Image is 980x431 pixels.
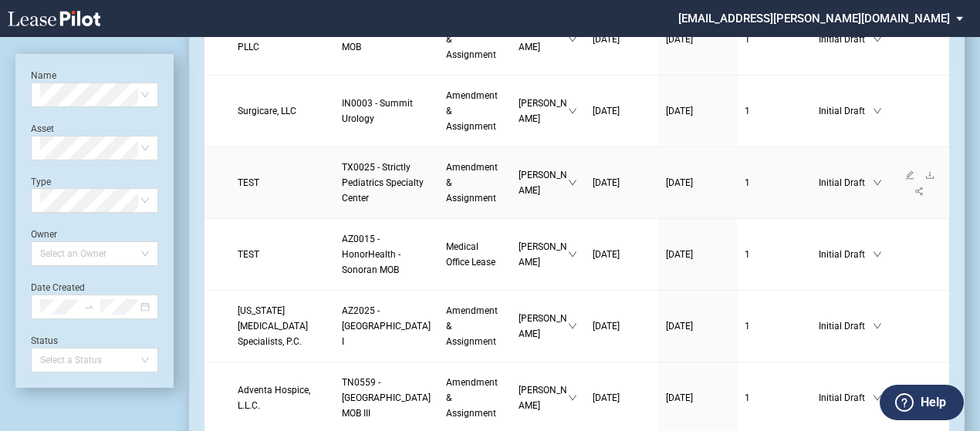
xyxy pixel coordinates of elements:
[666,175,729,190] a: [DATE]
[446,90,498,132] span: Amendment & Assignment
[568,178,577,187] span: down
[568,393,577,402] span: down
[519,24,569,55] span: [PERSON_NAME]
[666,106,693,116] span: [DATE]
[593,103,651,119] a: [DATE]
[342,162,424,204] span: TX0025 - Strictly Pediatrics Specialty Center
[666,392,693,403] span: [DATE]
[905,170,914,180] span: edit
[819,318,873,334] span: Initial Draft
[238,247,326,262] a: TEST
[446,88,502,134] a: Amendment & Assignment
[745,249,750,260] span: 1
[342,305,431,347] span: AZ2025 - Medical Plaza I
[873,250,882,259] span: down
[666,390,729,406] a: [DATE]
[593,318,651,334] a: [DATE]
[666,177,693,188] span: [DATE]
[446,377,498,419] span: Amendment & Assignment
[446,239,502,270] a: Medical Office Lease
[519,311,569,342] span: [PERSON_NAME]
[238,385,310,411] span: Adventa Hospice, L.L.C.
[446,160,502,206] a: Amendment & Assignment
[31,282,85,293] label: Date Created
[745,321,750,332] span: 1
[519,167,569,198] span: [PERSON_NAME]
[745,177,750,188] span: 1
[238,249,259,260] span: TEST
[342,234,400,275] span: AZ0015 - HonorHealth - Sonoran MOB
[880,385,964,420] button: Help
[568,322,577,331] span: down
[238,103,326,119] a: Surgicare, LLC
[745,32,803,47] a: 1
[238,24,326,55] a: Soni Vision Institute, PLLC
[31,177,51,187] label: Type
[238,175,326,190] a: TEST
[342,160,431,206] a: TX0025 - Strictly Pediatrics Specialty Center
[914,186,925,197] span: share-alt
[238,305,308,347] span: Arizona Glaucoma Specialists, P.C.
[593,177,620,188] span: [DATE]
[519,96,569,126] span: [PERSON_NAME]
[593,390,651,406] a: [DATE]
[666,247,729,262] a: [DATE]
[745,392,750,403] span: 1
[593,392,620,403] span: [DATE]
[568,250,577,259] span: down
[83,301,94,312] span: swap-right
[342,98,413,124] span: IN0003 - Summit Urology
[446,241,495,268] span: Medical Office Lease
[593,34,620,45] span: [DATE]
[31,335,58,346] label: Status
[593,249,620,260] span: [DATE]
[342,375,431,421] a: TN0559 - [GEOGRAPHIC_DATA] MOB III
[519,239,569,270] span: [PERSON_NAME]
[342,24,431,55] a: TX4022 - Cypress MOB
[666,34,693,45] span: [DATE]
[745,247,803,262] a: 1
[873,322,882,331] span: down
[238,382,326,413] a: Adventa Hospice, L.L.C.
[819,32,873,47] span: Initial Draft
[446,375,502,421] a: Amendment & Assignment
[666,321,693,332] span: [DATE]
[446,162,498,204] span: Amendment & Assignment
[519,382,569,413] span: [PERSON_NAME]
[745,106,750,116] span: 1
[593,106,620,116] span: [DATE]
[819,390,873,406] span: Initial Draft
[873,178,882,187] span: down
[925,170,934,180] span: download
[921,392,946,412] label: Help
[593,32,651,47] a: [DATE]
[342,377,431,419] span: TN0559 - Summit Medical Center MOB III
[593,321,620,332] span: [DATE]
[31,229,57,240] label: Owner
[873,393,882,402] span: down
[31,123,54,134] label: Asset
[238,303,326,349] a: [US_STATE] [MEDICAL_DATA] Specialists, P.C.
[238,177,259,188] span: TEST
[745,318,803,334] a: 1
[342,231,431,278] a: AZ0015 - HonorHealth - Sonoran MOB
[666,103,729,119] a: [DATE]
[342,96,431,126] a: IN0003 - Summit Urology
[83,301,94,312] span: to
[666,249,693,260] span: [DATE]
[900,170,920,180] a: edit
[745,103,803,119] a: 1
[593,247,651,262] a: [DATE]
[819,103,873,119] span: Initial Draft
[568,35,577,44] span: down
[873,35,882,44] span: down
[745,390,803,406] a: 1
[446,19,498,60] span: Amendment & Assignment
[593,175,651,190] a: [DATE]
[819,175,873,190] span: Initial Draft
[745,34,750,45] span: 1
[873,106,882,116] span: down
[342,303,431,349] a: AZ2025 - [GEOGRAPHIC_DATA] I
[446,303,502,349] a: Amendment & Assignment
[568,106,577,116] span: down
